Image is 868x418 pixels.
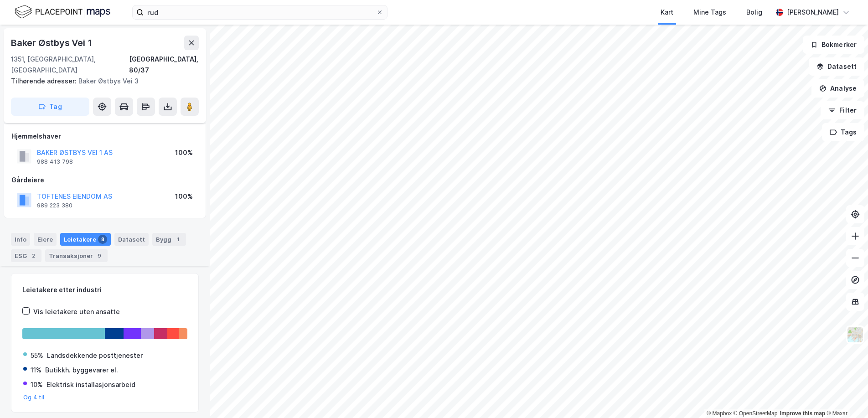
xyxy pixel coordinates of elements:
img: logo.f888ab2527a4732fd821a326f86c7f29.svg [15,4,110,20]
input: Søk på adresse, matrikkel, gårdeiere, leietakere eller personer [144,5,376,19]
a: OpenStreetMap [734,410,778,417]
div: Leietakere etter industri [22,284,187,295]
div: 2 [29,251,38,260]
a: Mapbox [707,410,732,417]
div: 55% [31,350,43,361]
button: Og 4 til [23,394,45,401]
div: 100% [175,147,193,158]
div: Transaksjoner [45,249,108,262]
div: 1351, [GEOGRAPHIC_DATA], [GEOGRAPHIC_DATA] [11,54,129,76]
div: Leietakere [60,233,111,246]
div: Info [11,233,30,246]
button: Filter [821,101,864,119]
div: Kart [661,7,673,18]
div: 10% [31,379,43,390]
div: ESG [11,249,41,262]
iframe: Chat Widget [822,374,868,418]
div: 11% [31,365,41,376]
div: [GEOGRAPHIC_DATA], 80/37 [129,54,199,76]
div: Baker Østbys Vei 3 [11,76,191,87]
button: Datasett [809,57,864,76]
div: Gårdeiere [11,175,198,186]
div: Mine Tags [693,7,726,18]
a: Improve this map [780,410,825,417]
img: Z [847,326,864,343]
div: Bygg [152,233,186,246]
button: Tag [11,98,89,116]
div: 1 [173,235,182,244]
div: Hjemmelshaver [11,131,198,142]
div: Baker Østbys Vei 1 [11,36,93,50]
div: 8 [98,235,107,244]
button: Bokmerker [803,36,864,54]
div: 9 [95,251,104,260]
div: Vis leietakere uten ansatte [33,306,120,317]
button: Analyse [811,79,864,98]
div: Bolig [746,7,762,18]
button: Tags [822,123,864,141]
div: 989 223 380 [37,202,72,209]
span: Tilhørende adresser: [11,77,78,85]
div: Landsdekkende posttjenester [47,350,143,361]
div: Elektrisk installasjonsarbeid [46,379,135,390]
div: Datasett [114,233,149,246]
div: [PERSON_NAME] [787,7,839,18]
div: 100% [175,191,193,202]
div: 988 413 798 [37,158,73,165]
div: Butikkh. byggevarer el. [45,365,118,376]
div: Eiere [34,233,57,246]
